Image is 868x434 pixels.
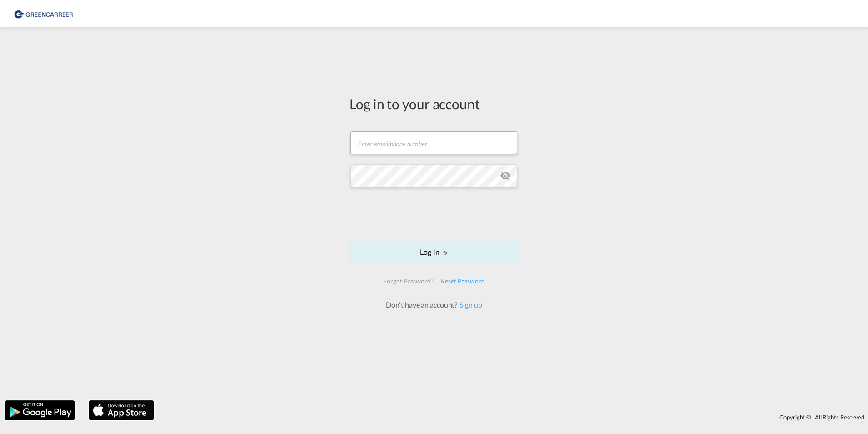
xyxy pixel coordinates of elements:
[88,399,155,421] img: apple.png
[365,196,503,232] iframe: reCAPTCHA
[4,399,76,421] img: google.png
[14,4,75,24] img: 1378a7308afe11ef83610d9e779c6b34.png
[500,170,511,181] md-icon: icon-eye-off
[437,273,489,289] div: Reset Password
[159,409,868,425] div: Copyright © . All Rights Reserved
[350,131,517,154] input: Enter email/phone number
[349,241,519,263] button: LOGIN
[349,94,519,113] div: Log in to your account
[457,300,482,309] a: Sign up
[376,300,492,310] div: Don't have an account?
[379,273,437,289] div: Forgot Password?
